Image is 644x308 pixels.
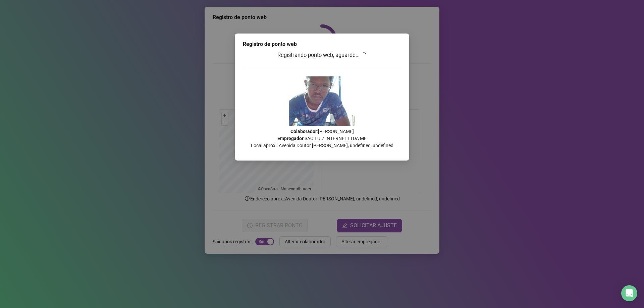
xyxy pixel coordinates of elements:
[361,52,367,58] span: loading
[289,76,355,126] img: 2Q==
[243,128,401,149] p: : [PERSON_NAME] : SÃO LUIZ INTERNET LTDA ME Local aprox.: Avenida Doutor [PERSON_NAME], undefined...
[243,40,401,48] div: Registro de ponto web
[243,51,401,60] h3: Registrando ponto web, aguarde...
[621,285,637,301] div: Open Intercom Messenger
[277,136,304,141] strong: Empregador
[290,129,317,134] strong: Colaborador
